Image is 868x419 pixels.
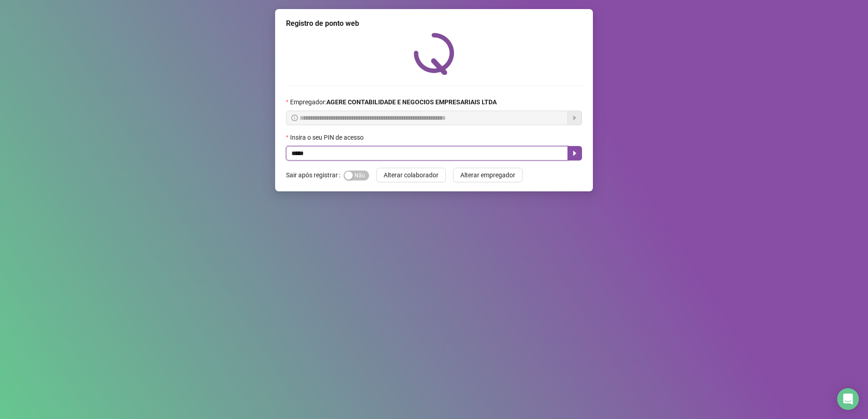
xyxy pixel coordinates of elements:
span: Empregador : [290,97,497,107]
div: Open Intercom Messenger [837,388,859,410]
label: Sair após registrar [286,168,344,182]
div: Registro de ponto web [286,18,582,29]
strong: AGERE CONTABILIDADE E NEGOCIOS EMPRESARIAIS LTDA [326,98,497,106]
button: Alterar empregador [453,168,523,182]
span: caret-right [571,150,578,157]
label: Insira o seu PIN de acesso [286,132,370,142]
img: QRPoint [414,33,454,75]
button: Alterar colaborador [376,168,446,182]
span: info-circle [291,115,298,121]
span: Alterar empregador [460,170,515,180]
span: Alterar colaborador [384,170,439,180]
